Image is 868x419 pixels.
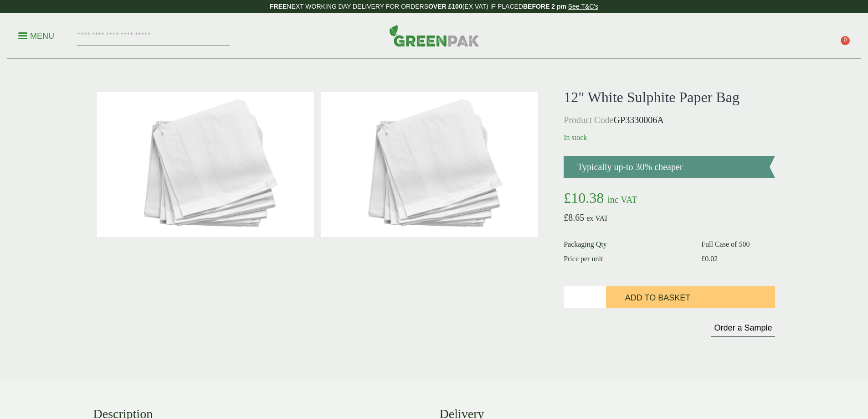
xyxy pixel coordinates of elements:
span: inc VAT [607,195,637,205]
strong: BEFORE 2 pm [523,3,566,10]
span: £ [564,212,568,222]
bdi: 0.02 [701,255,718,263]
dd: Full Case of 500 [701,239,775,250]
dt: Price per unit [564,253,690,264]
h1: 12" White Sulphite Paper Bag [564,88,775,106]
p: GP3330006A [564,113,775,127]
a: Menu [18,31,54,40]
bdi: 8.65 [564,212,584,222]
strong: FREE [270,3,287,10]
img: GreenPak Supplies [389,25,479,47]
span: ex VAT [586,214,608,222]
span: Add to Basket [625,293,690,303]
span: £ [701,255,705,263]
span: £ [564,190,571,206]
button: Add to Basket [606,286,775,308]
img: 12 [321,92,538,237]
span: 0 [841,36,850,45]
p: Menu [18,31,54,41]
strong: OVER £100 [428,3,462,10]
span: Order a Sample [714,323,772,332]
p: In stock [564,132,775,143]
dt: Packaging Qty [564,239,690,250]
bdi: 10.38 [564,190,604,206]
button: Order a Sample [711,323,775,337]
a: See T&C's [568,3,598,10]
img: 12 [97,92,314,237]
span: Product Code [564,115,613,125]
